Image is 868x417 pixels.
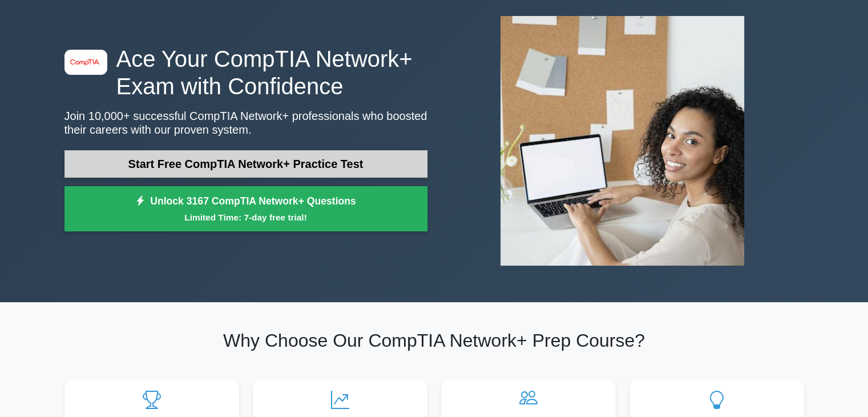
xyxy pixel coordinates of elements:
[64,330,804,351] h2: Why Choose Our CompTIA Network+ Prep Course?
[79,211,413,224] small: Limited Time: 7-day free trial!
[64,150,427,178] a: Start Free CompTIA Network+ Practice Test
[64,45,427,100] h1: Ace Your CompTIA Network+ Exam with Confidence
[64,186,427,232] a: Unlock 3167 CompTIA Network+ QuestionsLimited Time: 7-day free trial!
[64,109,427,137] p: Join 10,000+ successful CompTIA Network+ professionals who boosted their careers with our proven ...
